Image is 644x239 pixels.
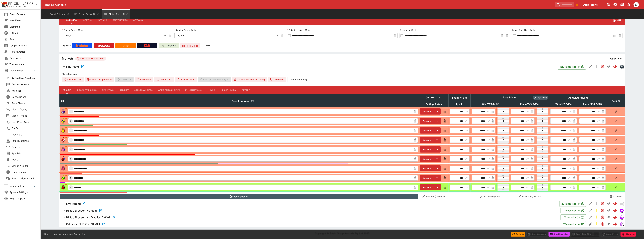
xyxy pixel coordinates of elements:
button: ShowSummary [289,77,309,82]
span: 6 [70,158,72,160]
button: SGM Enabled [594,221,600,227]
span: Place(384.96%) [517,102,543,106]
span: User Price Audit [12,120,36,124]
span: Retail Meetings [12,139,36,143]
button: Live Racing [59,200,559,207]
h5: Markets [62,57,74,60]
button: Scratch [420,165,434,171]
button: SGM Disabled [594,64,600,70]
button: 4Transaction(s) [561,208,586,213]
a: Form Guide [180,43,201,48]
button: SGM Enabled [594,208,600,214]
span: Mongo Auditor [12,164,36,168]
a: e44c8c34-1087-413c-aa2d-000de75cca79 [612,63,619,70]
div: Trading Console [45,3,554,7]
img: simulator [620,209,624,212]
button: 3Transaction(s) [561,221,586,227]
button: Status [80,16,95,24]
button: Scheduled StartCopy To Clipboard [305,29,307,31]
img: Sportsbook Management [8,6,27,7]
span: Roll Mode [536,96,548,99]
span: 9 [70,186,72,189]
button: Final Field [59,63,558,70]
span: Place(384.96%) [580,102,606,106]
button: Resulting [99,86,116,94]
button: Scratch [420,184,434,190]
button: Straight [606,221,612,227]
p: Scheduled Start [287,29,304,32]
span: 7 [70,167,72,170]
button: Starting Prices [132,86,155,94]
em: ( 384.96 %) [590,102,602,106]
button: Closed [600,201,606,207]
div: Ben Grimstone [634,2,639,7]
span: Futures [9,31,36,35]
button: SGM Disabled [594,201,600,207]
svg: Visible [617,18,621,22]
a: Cerberus [159,43,179,48]
svg: Closed [601,215,605,219]
span: Event Calendar [9,12,36,16]
button: Closed [600,64,606,70]
img: Betcha [76,44,88,47]
button: Scratch [420,146,434,153]
button: Scratch [420,127,434,134]
span: Market Types [12,114,36,117]
p: Suspend At [400,29,410,32]
img: logo-cerberus--red.svg [613,215,618,220]
img: logo-cerberus--red.svg [613,222,618,226]
button: Details [238,86,254,94]
button: Competitor Prices [156,86,183,94]
h6: Odds Vs [PERSON_NAME] [66,222,100,226]
button: more [637,232,641,236]
button: Hilltop Blossom vs Give Us A Wink [59,214,560,221]
div: betmakers [620,65,624,69]
div: simulator [620,209,624,213]
div: simulator [620,222,624,226]
button: Scratch [420,175,434,181]
span: New Event [9,19,36,22]
button: Actions [130,16,146,24]
button: Copy To Clipboard [194,29,196,31]
em: ( 384.96 %) [527,102,539,106]
button: Bookmarks [574,2,580,7]
span: Re-Result [135,77,153,82]
button: Pricing [59,86,75,94]
button: Ben Grimstone [632,1,640,8]
button: SGM Enabled [594,214,600,220]
img: runner 3 [61,128,66,133]
img: runner 5 [61,147,66,152]
div: split button [571,232,600,236]
span: Alerts [12,158,36,161]
h6: Final Field [66,65,79,68]
div: e77ac13f-9efd-4358-bf52-9905ad42abec [613,222,618,226]
button: 1212Transaction(s) [558,64,586,70]
img: runner 9 [61,185,66,190]
button: Liability [116,86,132,94]
button: Display StatusCopy To Clipboard [191,29,193,31]
button: Match Times [110,16,130,24]
button: Odds Vs [PERSON_NAME] [59,221,561,227]
span: Infrastructure [9,184,32,188]
span: Meetings [9,25,36,28]
button: Scratch [420,137,434,143]
button: Clear Losing Results [85,77,114,82]
span: System Settings [9,190,36,194]
div: e6698668-3782-4c9b-9c7c-7216fa9f11ca [613,208,618,213]
svg: Closed [601,209,605,213]
span: Localisations [12,170,36,174]
button: Edit Pricing (Win) [472,194,509,199]
div: Base Pricing [501,95,519,100]
img: runner 7 [61,166,66,171]
span: Management [9,69,32,72]
span: Providers [12,133,36,136]
span: Win(125.84%) [478,102,502,106]
button: Copy To Clipboard [308,29,310,31]
span: Help & Support [9,197,36,200]
a: c17fe244-bb41-4f0b-9550-af4828e2deba [612,214,619,221]
button: Price Limits [220,86,238,94]
button: Scratch [420,108,434,115]
p: Cerberus [166,44,176,47]
button: Copy To Clipboard [414,29,417,31]
button: Fluctuations [183,86,204,94]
